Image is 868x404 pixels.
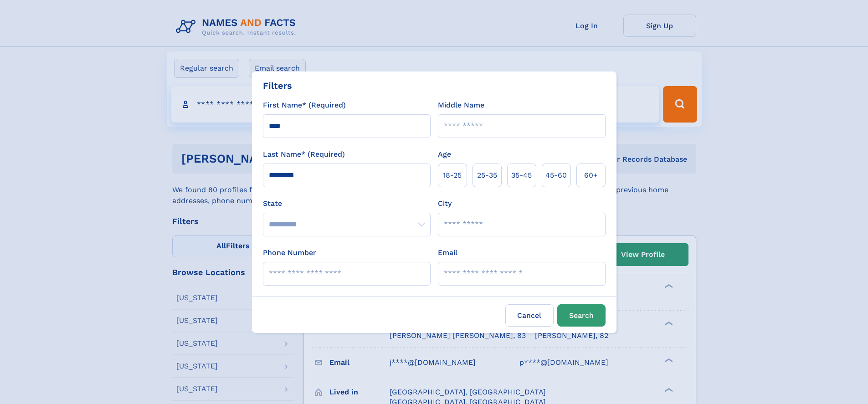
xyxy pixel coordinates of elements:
span: 18‑25 [443,170,462,181]
label: Cancel [505,304,554,327]
span: 45‑60 [545,170,567,181]
div: Filters [263,79,292,92]
label: Middle Name [438,100,484,111]
span: 60+ [584,170,598,181]
button: Search [557,304,606,327]
label: Age [438,149,451,160]
label: Phone Number [263,247,316,258]
span: 35‑45 [511,170,532,181]
label: Last Name* (Required) [263,149,345,160]
span: 25‑35 [477,170,497,181]
label: First Name* (Required) [263,100,346,111]
label: State [263,198,431,209]
label: City [438,198,452,209]
label: Email [438,247,457,258]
